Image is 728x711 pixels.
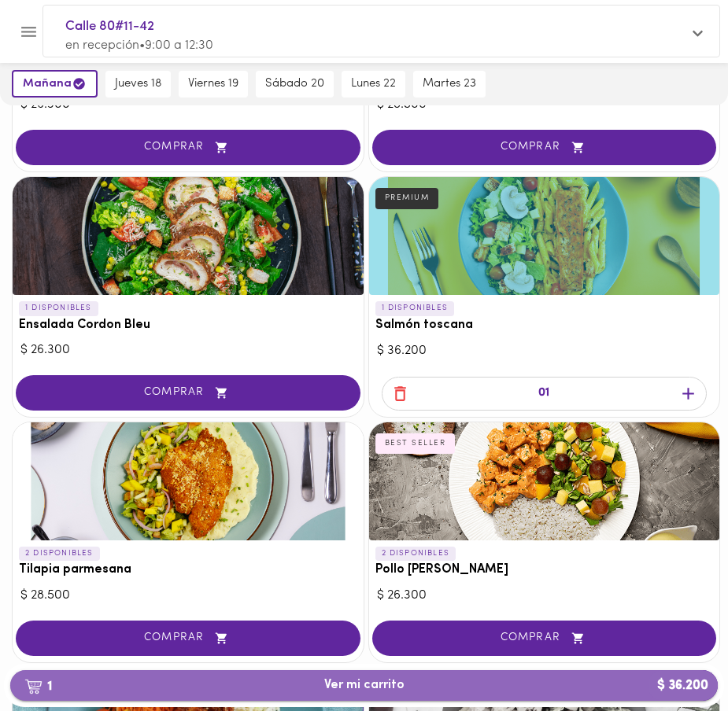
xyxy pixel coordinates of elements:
[369,422,720,540] div: Pollo Tikka Massala
[375,563,714,577] h3: Pollo [PERSON_NAME]
[16,130,360,165] button: COMPRAR
[15,676,61,696] b: 1
[188,77,238,91] span: viernes 19
[16,375,360,411] button: COMPRAR
[324,678,405,693] span: Ver mi carrito
[35,632,341,645] span: COMPRAR
[105,71,171,98] button: jueves 18
[23,76,87,91] span: mañana
[9,13,48,51] button: Menu
[24,679,42,694] img: cart.png
[65,39,213,52] span: en recepción • 9:00 a 12:30
[375,547,456,561] p: 2 DISPONIBLES
[16,621,360,656] button: COMPRAR
[19,563,357,577] h3: Tilapia parmesana
[65,17,682,37] span: Calle 80#11-42
[35,386,341,400] span: COMPRAR
[19,319,357,333] h3: Ensalada Cordon Bleu
[179,71,248,98] button: viernes 19
[375,319,714,333] h3: Salmón toscana
[265,77,324,91] span: sábado 20
[377,342,712,360] div: $ 36.200
[13,177,364,295] div: Ensalada Cordon Bleu
[19,301,98,315] p: 1 DISPONIBLES
[375,433,456,454] div: BEST SELLER
[20,341,356,359] div: $ 26.300
[392,141,697,154] span: COMPRAR
[19,547,100,561] p: 2 DISPONIBLES
[115,77,161,91] span: jueves 18
[372,621,717,656] button: COMPRAR
[652,635,728,711] iframe: Messagebird Livechat Widget
[648,670,718,701] b: $ 36.200
[375,188,439,208] div: PREMIUM
[392,632,697,645] span: COMPRAR
[423,77,476,91] span: martes 23
[377,587,712,605] div: $ 26.300
[12,70,98,98] button: mañana
[413,71,486,98] button: martes 23
[538,385,549,403] p: 01
[256,71,334,98] button: sábado 20
[351,77,396,91] span: lunes 22
[10,670,718,701] button: 1Ver mi carrito$ 36.200
[20,587,356,605] div: $ 28.500
[375,301,455,315] p: 1 DISPONIBLES
[342,71,405,98] button: lunes 22
[35,141,341,154] span: COMPRAR
[13,422,364,540] div: Tilapia parmesana
[372,130,717,165] button: COMPRAR
[369,177,720,295] div: Salmón toscana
